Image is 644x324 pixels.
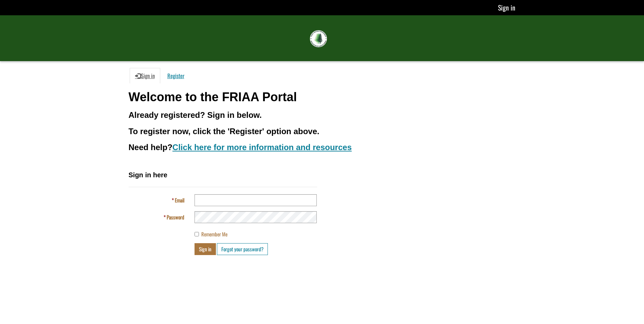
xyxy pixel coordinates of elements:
button: Sign in [195,243,216,255]
h3: Need help? [129,143,516,152]
h3: Already registered? Sign in below. [129,111,516,120]
span: Sign in here [129,171,167,179]
a: Sign in [130,68,160,84]
h3: To register now, click the 'Register' option above. [129,127,516,136]
span: Remember Me [201,230,227,238]
span: Password [167,213,184,221]
a: Click here for more information and resources [172,143,352,152]
input: Remember Me [195,232,199,236]
a: Sign in [498,2,515,13]
img: FRIAA Submissions Portal [310,30,327,47]
a: Register [162,68,190,84]
h1: Welcome to the FRIAA Portal [129,90,516,104]
a: Forgot your password? [217,243,268,255]
span: Email [175,196,184,204]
